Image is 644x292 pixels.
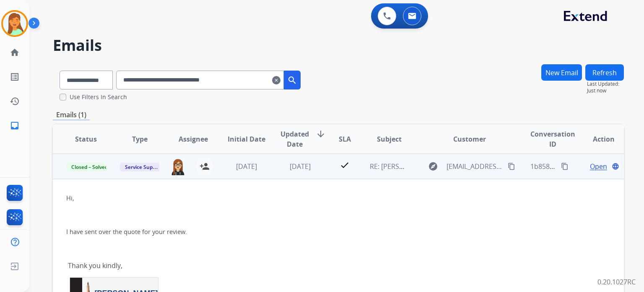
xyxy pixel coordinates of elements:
[587,87,624,94] span: Just now
[3,12,26,35] img: avatar
[428,161,438,171] mat-icon: explore
[66,227,187,236] span: I have sent over the quote for your review.
[585,64,624,81] button: Refresh
[377,134,402,144] span: Subject
[53,110,90,120] p: Emails (1)
[75,134,97,144] span: Status
[10,96,20,106] mat-icon: history
[316,129,326,139] mat-icon: arrow_downward
[68,261,122,270] span: Thank you kindly,
[290,162,311,171] span: [DATE]
[66,163,113,171] span: Closed – Solved
[228,134,265,144] span: Initial Date
[200,161,210,171] mat-icon: person_add
[53,37,624,54] h2: Emails
[132,134,148,144] span: Type
[272,75,280,85] mat-icon: clear
[120,163,168,171] span: Service Support
[612,163,619,170] mat-icon: language
[447,161,503,171] span: [EMAIL_ADDRESS][DOMAIN_NAME]
[590,161,607,171] span: Open
[570,124,624,154] th: Action
[541,64,582,81] button: New Email
[370,162,592,171] span: RE: [PERSON_NAME] Claim ID: 7ee5a0d6-383f-4a07-9643-9aea38ba7203
[66,194,74,202] span: Hi,
[339,134,351,144] span: SLA
[10,121,20,131] mat-icon: inbox
[170,158,186,175] img: agent-avatar
[10,47,20,58] mat-icon: home
[287,75,297,85] mat-icon: search
[453,134,486,144] span: Customer
[561,163,569,170] mat-icon: content_copy
[508,163,515,170] mat-icon: content_copy
[530,129,575,149] span: Conversation ID
[70,93,127,101] label: Use Filters In Search
[587,81,624,87] span: Last Updated:
[10,72,20,82] mat-icon: list_alt
[280,129,309,149] span: Updated Date
[179,134,208,144] span: Assignee
[597,277,636,287] p: 0.20.1027RC
[340,160,350,170] mat-icon: check
[236,162,257,171] span: [DATE]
